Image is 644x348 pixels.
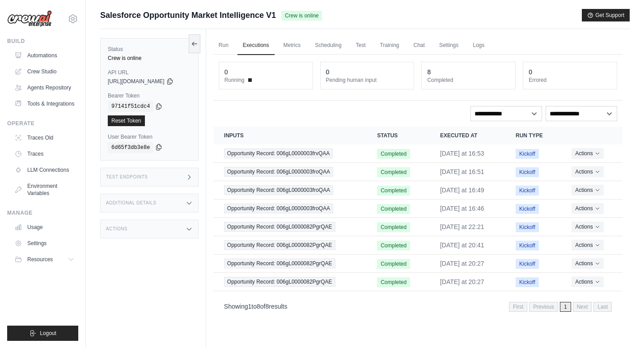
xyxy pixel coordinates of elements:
button: Actions for execution [572,166,603,177]
nav: Pagination [509,302,612,312]
section: Crew executions table [213,127,623,318]
span: Opportunity Record: 006gL0000003frvQAA [224,149,333,158]
dt: Completed [427,76,510,84]
a: Run [213,36,234,55]
div: Operate [7,120,78,127]
button: Actions for execution [572,148,603,159]
span: Completed [377,167,410,177]
div: Manage [7,209,78,216]
button: Actions for execution [572,240,603,250]
button: Actions for execution [572,258,603,269]
span: Completed [377,259,410,269]
label: Status [108,46,191,53]
span: Kickoff [516,222,539,232]
a: Logs [467,36,490,55]
button: Actions for execution [572,185,603,195]
a: View execution details for Opportunity Record [224,240,356,250]
span: Completed [377,241,410,250]
div: 8 [427,68,431,76]
a: Executions [237,36,275,55]
a: View execution details for Opportunity Record [224,204,356,213]
time: September 26, 2025 at 16:49 IST [440,187,484,194]
th: Inputs [213,127,366,144]
a: Metrics [278,36,306,55]
label: API URL [108,69,191,76]
span: Kickoff [516,259,539,269]
button: Actions for execution [572,221,603,232]
a: Traces Old [11,131,78,145]
span: Completed [377,149,410,159]
a: Traces [11,147,78,161]
div: 0 [225,68,228,76]
span: Opportunity Record: 006gL0000003froQAA [224,185,333,195]
button: Resources [11,252,78,267]
time: September 26, 2025 at 16:51 IST [440,168,484,175]
span: Opportunity Record: 006gL0000082PgrQAE [224,240,335,250]
a: View execution details for Opportunity Record [224,167,356,177]
span: Salesforce Opportunity Market Intelligence V1 [100,9,276,21]
time: September 25, 2025 at 22:21 IST [440,223,484,230]
label: Bearer Token [108,92,191,99]
a: Usage [11,220,78,234]
th: Executed at [429,127,505,144]
nav: Pagination [213,295,623,318]
span: 8 [257,303,260,310]
span: Last [593,302,612,312]
a: Chat [408,36,430,55]
span: 8 [265,303,269,310]
a: Environment Variables [11,179,78,200]
span: Completed [377,277,410,287]
a: Crew Studio [11,64,78,79]
span: Kickoff [516,167,539,177]
a: View execution details for Opportunity Record [224,222,356,232]
span: Opportunity Record: 006gL0000082PgrQAE [224,222,335,232]
span: Opportunity Record: 006gL0000082PgrQAE [224,259,335,268]
label: User Bearer Token [108,133,191,140]
span: 1 [560,302,571,312]
th: Status [366,127,429,144]
div: Crew is online [108,55,191,62]
span: Kickoff [516,186,539,195]
dt: Pending human input [326,76,409,84]
span: Kickoff [516,149,539,159]
a: View execution details for Opportunity Record [224,149,356,158]
span: Completed [377,222,410,232]
span: Kickoff [516,241,539,250]
a: Settings [11,236,78,250]
button: Actions for execution [572,203,603,214]
span: Running [225,76,245,84]
h3: Additional Details [106,200,156,206]
h3: Actions [106,226,127,232]
div: 0 [326,68,330,76]
p: Showing to of results [224,302,288,311]
span: Opportunity Record: 006gL0000003froQAA [224,204,333,213]
span: Next [573,302,592,312]
code: 6d65f3db3e8e [108,142,153,153]
span: Kickoff [516,204,539,214]
div: 0 [529,68,532,76]
div: Build [7,38,78,45]
dt: Errored [529,76,611,84]
a: Reset Token [108,115,145,126]
span: Opportunity Record: 006gL0000082PgrQAE [224,277,335,287]
time: September 25, 2025 at 20:41 IST [440,242,484,249]
a: View execution details for Opportunity Record [224,185,356,195]
span: Opportunity Record: 006gL0000003froQAA [224,167,333,177]
img: Logo [7,10,52,27]
a: Automations [11,48,78,63]
button: Actions for execution [572,276,603,287]
span: [URL][DOMAIN_NAME] [108,78,165,85]
span: 1 [248,303,252,310]
button: Logout [7,326,78,341]
th: Run Type [505,127,561,144]
span: Previous [529,302,558,312]
a: Agents Repository [11,81,78,95]
a: LLM Connections [11,163,78,177]
code: 97141f51cdc4 [108,101,153,112]
a: View execution details for Opportunity Record [224,259,356,268]
time: September 26, 2025 at 16:46 IST [440,205,484,212]
span: Logout [40,330,56,337]
a: Scheduling [309,36,347,55]
span: Resources [27,256,53,263]
span: First [509,302,527,312]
